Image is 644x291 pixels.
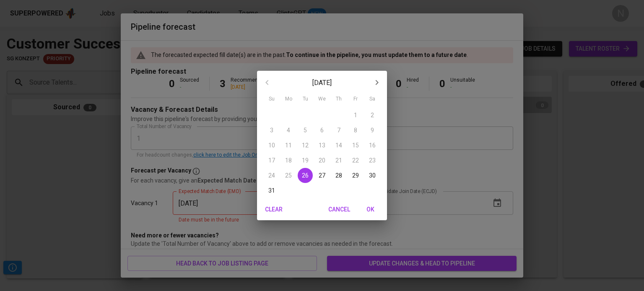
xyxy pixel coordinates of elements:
[314,168,330,183] button: 27
[369,171,376,180] p: 30
[277,78,367,88] p: [DATE]
[328,204,350,215] span: Cancel
[314,95,330,103] span: We
[298,168,313,183] button: 26
[360,204,380,215] span: OK
[357,202,384,217] button: OK
[264,95,279,103] span: Su
[365,95,380,103] span: Sa
[331,168,346,183] button: 28
[335,171,342,180] p: 28
[268,186,275,195] p: 31
[302,171,309,180] p: 26
[352,171,359,180] p: 29
[281,95,296,103] span: Mo
[348,168,363,183] button: 29
[331,95,346,103] span: Th
[298,95,313,103] span: Tu
[365,168,380,183] button: 30
[264,204,284,215] span: Clear
[319,171,325,180] p: 27
[260,202,287,217] button: Clear
[348,95,363,103] span: Fr
[264,183,279,198] button: 31
[325,202,353,217] button: Cancel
